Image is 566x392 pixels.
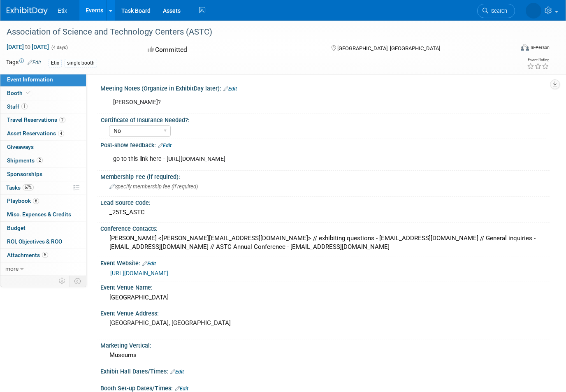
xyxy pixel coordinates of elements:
span: more [5,265,19,272]
div: Association of Science and Technology Centers (ASTC) [4,25,503,39]
div: [GEOGRAPHIC_DATA] [107,291,543,304]
a: Edit [142,261,156,267]
div: Committed [145,43,318,57]
span: Booth [7,90,32,96]
td: Personalize Event Tab Strip [55,276,70,286]
span: Giveaways [7,144,34,150]
div: Membership Fee (if required): [100,171,550,181]
a: Attachments5 [0,249,86,262]
a: Staff1 [0,100,86,114]
span: 5 [42,252,48,258]
span: Sponsorships [7,171,42,177]
div: Etix [49,59,62,67]
span: 2 [37,157,43,163]
a: Sponsorships [0,168,86,181]
td: Toggle Event Tabs [70,276,86,286]
a: Budget [0,222,86,235]
div: Marketing Vertical: [100,339,550,350]
a: Playbook6 [0,195,86,208]
div: Post-show feedback: [100,139,550,150]
a: Tasks67% [0,181,86,195]
span: Misc. Expenses & Credits [7,211,71,218]
div: [PERSON_NAME]? [107,94,462,111]
div: Museums [107,349,543,362]
a: Edit [223,86,237,92]
span: Shipments [7,157,43,164]
td: Tags [6,58,41,67]
span: Attachments [7,252,48,258]
div: Conference Contacts: [100,223,550,233]
div: Lead Source Code: [100,197,550,207]
span: 67% [23,184,34,190]
a: Edit [158,143,172,148]
a: Booth [0,87,86,100]
a: Search [477,4,515,18]
span: [DATE] [DATE] [6,43,49,51]
div: In-Person [530,44,550,51]
pre: [GEOGRAPHIC_DATA], [GEOGRAPHIC_DATA] [109,319,278,327]
div: single booth [65,59,97,67]
span: Search [488,8,507,14]
a: more [0,262,86,276]
span: Tasks [6,184,34,191]
div: Certificate of Insurance Needed?: [101,114,546,124]
a: ROI, Objectives & ROO [0,235,86,248]
div: Meeting Notes (Organize in ExhibitDay later): [100,82,550,93]
span: to [24,44,32,50]
span: Travel Reservations [7,116,65,123]
div: Exhibit Hall Dates/Times: [100,365,550,376]
img: Todd Pryor [526,3,541,19]
div: Event Format [469,43,550,55]
a: Giveaways [0,141,86,154]
span: Specify membership fee (if required) [109,183,198,190]
div: Event Venue Name: [100,281,550,292]
i: Booth reservation complete [26,90,30,95]
span: (4 days) [51,45,68,50]
span: 2 [59,117,65,123]
span: Asset Reservations [7,130,64,137]
img: ExhibitDay [7,7,48,15]
span: Event Information [7,76,53,83]
a: Edit [175,386,188,392]
a: Asset Reservations4 [0,127,86,140]
a: Event Information [0,73,86,86]
a: Travel Reservations2 [0,114,86,127]
a: Edit [170,369,184,375]
span: Etix [58,7,67,14]
a: Shipments2 [0,154,86,167]
span: 1 [21,103,28,109]
a: Edit [28,60,41,65]
span: Playbook [7,197,39,204]
div: _25TS_ASTC [107,206,543,219]
a: [URL][DOMAIN_NAME] [110,270,168,276]
span: Staff [7,103,28,110]
div: Event Rating [527,58,549,62]
span: [GEOGRAPHIC_DATA], [GEOGRAPHIC_DATA] [337,45,440,51]
div: Event Website: [100,257,550,268]
div: [PERSON_NAME] <[PERSON_NAME][EMAIL_ADDRESS][DOMAIN_NAME]> // exhibiting questions - [EMAIL_ADDRES... [107,232,543,254]
span: ROI, Objectives & ROO [7,238,62,245]
span: Budget [7,225,26,231]
span: 6 [33,198,39,204]
a: Misc. Expenses & Credits [0,208,86,221]
span: 4 [58,130,64,137]
div: Event Venue Address: [100,307,550,318]
div: go to this link here - [URL][DOMAIN_NAME] [107,151,462,167]
img: Format-Inperson.png [521,44,529,51]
